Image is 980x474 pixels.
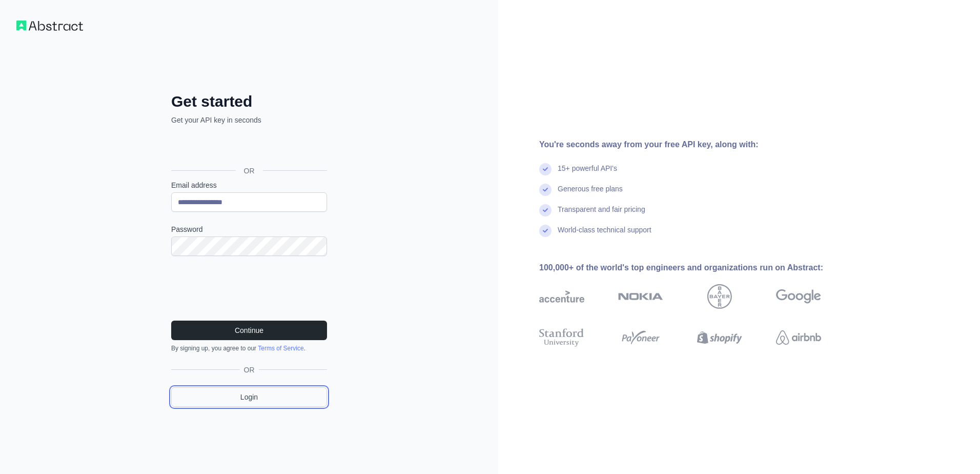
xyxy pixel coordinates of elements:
iframe: Sign in with Google Button [166,136,330,159]
a: Terms of Service [258,345,303,352]
img: Workflow [16,21,83,31]
p: Get your API key in seconds [171,115,327,125]
div: 15+ powerful API's [558,163,617,184]
img: check mark [539,225,552,237]
div: By signing up, you agree to our . [171,344,327,352]
h2: Get started [171,92,327,111]
a: Login [171,387,327,407]
div: You're seconds away from your free API key, along with: [539,139,854,151]
img: check mark [539,204,552,216]
img: bayer [707,284,732,309]
label: Password [171,224,327,234]
div: 100,000+ of the world's top engineers and organizations run on Abstract: [539,262,854,274]
img: payoneer [618,326,663,349]
img: accenture [539,284,584,309]
div: World-class technical support [558,225,651,245]
img: airbnb [776,326,821,349]
img: shopify [697,326,742,349]
img: check mark [539,184,552,196]
img: nokia [618,284,663,309]
img: check mark [539,163,552,175]
button: Continue [171,321,327,340]
iframe: reCAPTCHA [171,268,327,308]
div: Generous free plans [558,184,623,204]
img: stanford university [539,326,584,349]
img: google [776,284,821,309]
span: OR [236,166,263,176]
span: OR [240,365,259,375]
div: Transparent and fair pricing [558,204,645,225]
label: Email address [171,180,327,190]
